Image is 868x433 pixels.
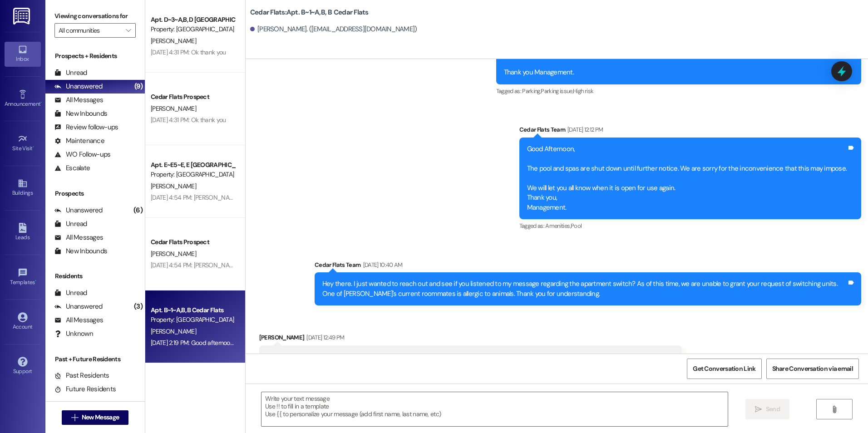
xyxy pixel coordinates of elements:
a: Support [5,354,41,379]
span: High risk [573,87,593,95]
div: Escalate [54,163,90,173]
i:  [71,414,78,421]
div: Unanswered [54,302,103,311]
button: Send [745,399,789,419]
span: • [33,144,34,150]
span: • [40,99,42,106]
div: New Inbounds [54,109,107,118]
div: Unanswered [54,82,103,91]
span: [PERSON_NAME] [151,104,196,113]
div: All Messages [54,315,103,325]
button: New Message [62,410,129,425]
div: Unread [54,219,87,229]
div: (3) [132,300,145,314]
a: Buildings [5,176,41,200]
label: Viewing conversations for [54,9,136,23]
div: Apt. B~1~A,B, B Cedar Flats [151,305,235,315]
div: Unanswered [54,206,103,215]
span: New Message [82,413,119,422]
div: Tagged as: [519,219,862,232]
div: [DATE] 4:31 PM: Ok thank you [151,48,226,56]
div: Property: [GEOGRAPHIC_DATA] [151,315,235,325]
div: Residents [45,271,145,281]
b: Cedar Flats: Apt. B~1~A,B, B Cedar Flats [250,8,369,17]
div: Prospects [45,189,145,198]
i:  [126,27,131,34]
button: Share Conversation via email [766,359,859,379]
div: Past + Future Residents [45,354,145,364]
i:  [755,406,762,413]
div: [PERSON_NAME] [259,333,682,345]
div: Hi, yes thank you for making sure I found out about that - it's too bad but we'll keep making it ... [267,352,667,362]
div: Unknown [54,329,93,339]
div: Unread [54,288,87,298]
img: ResiDesk Logo [13,8,32,25]
span: [PERSON_NAME] [151,250,196,258]
div: [PERSON_NAME]. ([EMAIL_ADDRESS][DOMAIN_NAME]) [250,25,417,34]
div: All Messages [54,95,103,105]
div: [DATE] 10:40 AM [361,260,403,270]
span: Get Conversation Link [693,364,755,374]
div: Prospects + Residents [45,51,145,61]
div: New Inbounds [54,246,107,256]
i:  [831,406,838,413]
div: Good Afternoon, The pool and spas are shut down until further notice. We are sorry for the inconv... [527,144,847,212]
div: Past Residents [54,371,109,380]
input: All communities [59,23,121,38]
div: Future Residents [54,384,116,394]
span: Pool [571,222,582,230]
span: Send [766,404,780,414]
button: Get Conversation Link [687,359,761,379]
a: Templates • [5,265,41,290]
span: [PERSON_NAME] [151,37,196,45]
span: Parking issue , [541,87,573,95]
div: Apt. D~3~A,B, D [GEOGRAPHIC_DATA] [151,15,235,25]
span: [PERSON_NAME] [151,327,196,335]
span: [PERSON_NAME] [151,182,196,190]
div: Apt. E~E5~E, E [GEOGRAPHIC_DATA] [151,160,235,170]
div: Tagged as: [496,84,862,98]
span: Share Conversation via email [772,364,853,374]
div: Cedar Flats Team [315,260,861,273]
div: All Messages [54,233,103,242]
div: [DATE] 4:31 PM: Ok thank you [151,116,226,124]
a: Leads [5,220,41,245]
div: Cedar Flats Prospect [151,92,235,102]
div: Maintenance [54,136,104,146]
a: Inbox [5,42,41,66]
span: Amenities , [545,222,571,230]
div: WO Follow-ups [54,150,110,159]
div: [DATE] 12:49 PM [304,333,344,342]
div: Property: [GEOGRAPHIC_DATA] [151,170,235,179]
div: Cedar Flats Prospect [151,237,235,247]
div: [DATE] 12:12 PM [565,125,603,134]
div: [DATE] 4:54 PM: [PERSON_NAME] -- proof of cleanliness before move out (Apt. E5) Thanks [151,261,390,269]
div: (9) [132,79,145,93]
span: • [35,278,36,284]
div: Property: [GEOGRAPHIC_DATA] [151,25,235,34]
div: Hey there. I just wanted to reach out and see if you listened to my message regarding the apartme... [322,279,847,299]
a: Site Visit • [5,131,41,156]
div: (6) [131,203,145,217]
div: Unread [54,68,87,78]
div: [DATE] 4:54 PM: [PERSON_NAME] -- proof of cleanliness before move out (Apt. E5) Thanks [151,193,390,202]
div: Cedar Flats Team [519,125,862,138]
a: Account [5,310,41,334]
div: Review follow-ups [54,123,118,132]
span: Parking , [522,87,541,95]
